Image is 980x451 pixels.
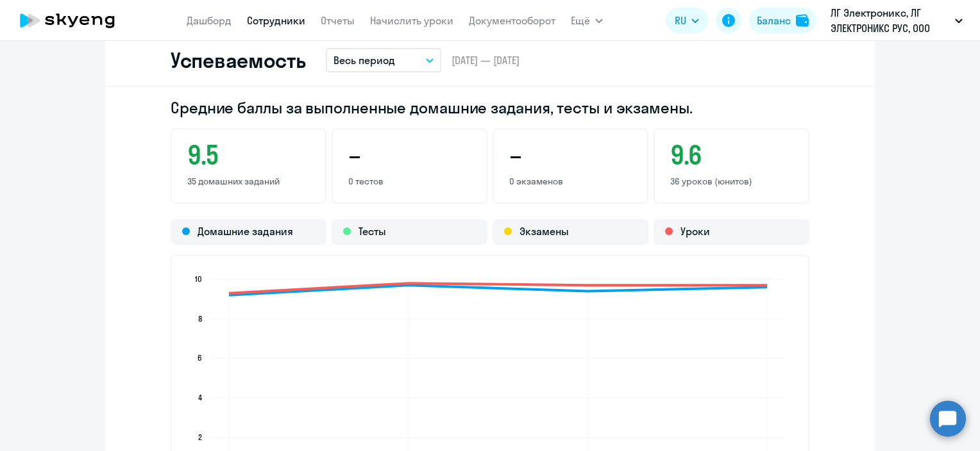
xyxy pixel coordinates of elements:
[452,53,520,67] span: [DATE] — [DATE]
[326,48,441,72] button: Весь период
[675,13,686,28] span: RU
[171,97,809,118] h2: Средние баллы за выполненные домашние задания, тесты и экзамены.
[334,53,395,68] p: Весь период
[749,8,816,33] button: Балансbalance
[670,140,793,170] h3: 9.6
[824,5,969,36] button: ЛГ Электроникс, ЛГ ЭЛЕКТРОНИКС РУС, ООО
[198,353,202,363] text: 6
[571,8,603,33] button: Ещё
[348,140,471,170] h3: –
[796,14,809,27] img: balance
[348,176,471,187] p: 0 тестов
[198,432,202,442] text: 2
[370,14,453,27] a: Начислить уроки
[198,314,202,324] text: 8
[171,219,326,245] div: Домашние задания
[187,140,310,170] h3: 9.5
[831,5,950,36] p: ЛГ Электроникс, ЛГ ЭЛЕКТРОНИКС РУС, ООО
[198,393,202,402] text: 4
[171,47,305,73] h2: Успеваемость
[757,13,791,28] div: Баланс
[247,14,305,27] a: Сотрудники
[195,274,202,284] text: 10
[187,14,232,27] a: Дашборд
[571,13,590,28] span: Ещё
[469,14,555,27] a: Документооборот
[666,8,708,33] button: RU
[509,140,632,170] h3: –
[670,176,793,187] p: 36 уроков (юнитов)
[493,219,648,245] div: Экзамены
[187,176,310,187] p: 35 домашних заданий
[321,14,355,27] a: Отчеты
[332,219,487,245] div: Тесты
[509,176,632,187] p: 0 экзаменов
[654,219,809,245] div: Уроки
